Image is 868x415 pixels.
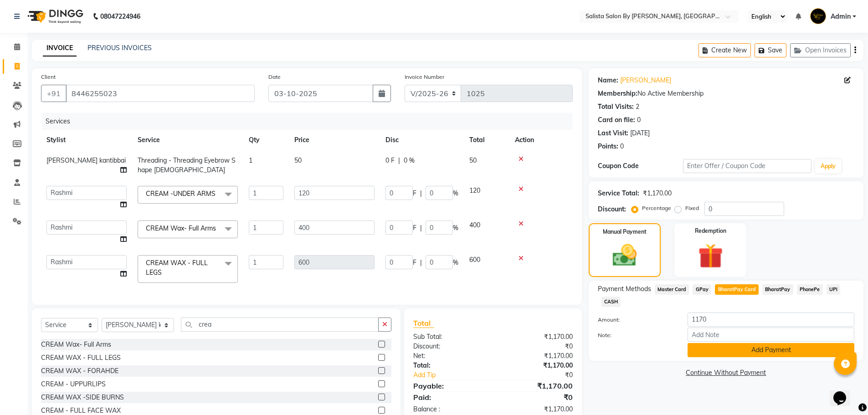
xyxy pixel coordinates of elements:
[598,76,618,85] div: Name:
[685,204,699,212] label: Fixed
[289,130,380,150] th: Price
[380,130,464,150] th: Disc
[601,297,621,307] span: CASH
[406,380,493,391] div: Payable:
[469,256,480,264] span: 600
[598,89,854,98] div: No Active Membership
[469,156,477,164] span: 50
[598,89,637,98] div: Membership:
[690,241,731,272] img: _gift.svg
[693,284,711,295] span: GPay
[797,284,823,295] span: PhonePe
[598,128,628,138] div: Last Visit:
[43,40,77,56] a: INVOICE
[598,205,626,214] div: Discount:
[636,102,639,112] div: 2
[413,318,434,328] span: Total
[132,130,243,150] th: Service
[605,241,644,269] img: _cash.svg
[642,204,671,212] label: Percentage
[41,353,121,363] div: CREAM WAX - FULL LEGS
[493,380,580,391] div: ₹1,170.00
[385,156,395,165] span: 0 F
[598,115,635,125] div: Card on file:
[831,12,851,21] span: Admin
[138,156,236,174] span: Threading - Threading Eyebrow Shape [DEMOGRAPHIC_DATA]
[493,332,580,342] div: ₹1,170.00
[398,156,400,165] span: |
[688,328,854,342] input: Add Note
[100,4,140,29] b: 08047224946
[406,392,493,403] div: Paid:
[598,189,639,198] div: Service Total:
[762,284,793,295] span: BharatPay
[162,268,166,277] a: x
[598,142,618,151] div: Points:
[643,189,672,198] div: ₹1,170.00
[41,366,118,376] div: CREAM WAX - FORAHDE
[243,130,289,150] th: Qty
[598,284,651,294] span: Payment Methods
[420,189,422,198] span: |
[146,190,216,198] span: CREAM -UNDER ARMS
[87,44,152,52] a: PREVIOUS INVOICES
[603,228,647,236] label: Manual Payment
[406,351,493,361] div: Net:
[688,313,854,327] input: Amount
[413,189,416,198] span: F
[406,370,507,380] a: Add Tip
[453,189,458,198] span: %
[830,379,859,406] iframe: chat widget
[249,156,252,164] span: 1
[42,113,580,130] div: Services
[810,8,826,24] img: Admin
[815,159,841,173] button: Apply
[620,76,671,85] a: [PERSON_NAME]
[655,284,689,295] span: Master Card
[405,73,444,81] label: Invoice Number
[413,223,416,233] span: F
[420,223,422,233] span: |
[216,190,220,198] a: x
[66,85,255,102] input: Search by Name/Mobile/Email/Code
[509,130,573,150] th: Action
[469,186,480,195] span: 120
[493,361,580,370] div: ₹1,170.00
[41,393,124,402] div: CREAM WAX -SIDE BURNS
[146,224,216,232] span: CREAM Wax- Full Arms
[469,221,480,229] span: 400
[268,73,281,81] label: Date
[591,368,862,378] a: Continue Without Payment
[493,342,580,351] div: ₹0
[591,316,681,324] label: Amount:
[41,379,106,389] div: CREAM - UPPURLIPS
[598,161,683,171] div: Coupon Code
[146,259,208,277] span: CREAM WAX - FULL LEGS
[493,405,580,414] div: ₹1,170.00
[699,43,751,57] button: Create New
[406,361,493,370] div: Total:
[453,258,458,267] span: %
[406,405,493,414] div: Balance :
[420,258,422,267] span: |
[493,351,580,361] div: ₹1,170.00
[695,227,726,235] label: Redemption
[620,142,624,151] div: 0
[464,130,509,150] th: Total
[413,258,416,267] span: F
[637,115,641,125] div: 0
[790,43,851,57] button: Open Invoices
[688,343,854,357] button: Add Payment
[181,318,379,332] input: Search or Scan
[406,332,493,342] div: Sub Total:
[683,159,812,173] input: Enter Offer / Coupon Code
[41,130,132,150] th: Stylist
[23,4,86,29] img: logo
[294,156,302,164] span: 50
[41,340,111,349] div: CREAM Wax- Full Arms
[453,223,458,233] span: %
[715,284,759,295] span: BharatPay Card
[598,102,634,112] div: Total Visits:
[827,284,841,295] span: UPI
[591,331,681,339] label: Note:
